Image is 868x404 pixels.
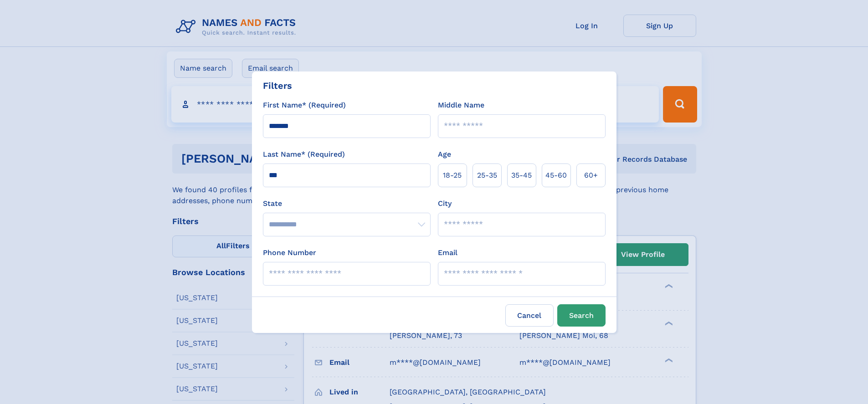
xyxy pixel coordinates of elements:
label: Cancel [505,304,554,327]
label: Email [438,247,457,258]
label: First Name* (Required) [263,100,346,111]
label: City [438,198,452,209]
span: 18‑25 [443,170,462,181]
label: Last Name* (Required) [263,149,345,160]
label: State [263,198,431,209]
button: Search [557,304,606,327]
span: 25‑35 [477,170,497,181]
div: Filters [263,79,292,92]
span: 60+ [584,170,598,181]
label: Middle Name [438,100,484,111]
span: 35‑45 [511,170,532,181]
label: Age [438,149,451,160]
label: Phone Number [263,247,316,258]
span: 45‑60 [545,170,567,181]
